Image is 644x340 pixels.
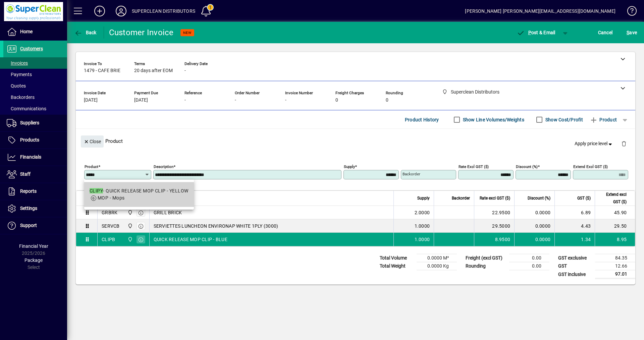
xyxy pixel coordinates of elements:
div: Customer Invoice [109,27,174,38]
div: SERVCB [102,223,120,229]
span: Settings [20,206,37,211]
span: ost & Email [517,30,555,35]
span: Supply [417,194,430,202]
app-page-header-button: Back [67,26,104,39]
td: 0.0000 [514,206,554,219]
span: Cancel [598,27,613,38]
span: 1479 - CAFE BRIE [84,68,120,73]
div: 29.5000 [478,223,510,229]
mat-label: Backorder [402,172,420,176]
button: Apply price level [572,138,616,150]
td: Freight (excl GST) [462,254,509,262]
span: SERVIETTES LUNCHEON ENVIRONAP WHITE 1PLY (3000) [154,223,278,229]
div: GRBRK [102,209,117,216]
a: Knowledge Base [622,1,636,23]
span: 0 [335,98,338,103]
td: 97.01 [595,270,635,279]
a: Backorders [3,92,67,103]
div: - QUICK RELEASE MOP CLIP - YELLOW [90,187,189,194]
span: Suppliers [20,120,39,125]
span: Product History [405,114,439,125]
button: Close [81,135,104,148]
div: 22.9500 [478,209,510,216]
td: 0.0000 [514,233,554,246]
mat-option: CLIPY - QUICK RELEASE MOP CLIP - YELLOW [84,182,194,207]
td: GST inclusive [555,270,595,279]
td: 0.0000 Kg [417,262,457,270]
a: Support [3,217,67,234]
button: Profile [110,5,132,17]
button: Cancel [596,26,614,39]
td: 29.50 [595,219,635,233]
span: - [184,68,186,73]
span: Backorder [452,194,470,202]
button: Add [89,5,110,17]
span: Communications [7,106,46,111]
td: Total Volume [376,254,417,262]
td: Rounding [462,262,509,270]
div: [PERSON_NAME] [PERSON_NAME][EMAIL_ADDRESS][DOMAIN_NAME] [465,6,615,16]
app-page-header-button: Delete [616,140,632,147]
span: Package [24,258,43,263]
mat-label: Extend excl GST ($) [573,164,608,169]
mat-label: Discount (%) [516,164,538,169]
td: 0.00 [509,262,549,270]
mat-label: Description [154,164,173,169]
div: CLIPB [102,236,115,243]
td: 1.34 [554,233,595,246]
a: Reports [3,183,67,200]
span: GRILL BRICK [154,209,182,216]
span: Products [20,137,39,143]
span: Financial Year [19,243,48,249]
span: [DATE] [84,98,98,103]
span: GST ($) [577,194,591,202]
span: Support [20,223,37,228]
span: NEW [183,31,192,35]
div: Product [76,129,635,153]
span: Customers [20,46,43,51]
span: 1.0000 [415,223,430,229]
span: - [184,98,186,103]
td: 0.0000 [514,219,554,233]
span: Product [590,114,617,125]
mat-label: Rate excl GST ($) [459,164,489,169]
div: SUPERCLEAN DISTRIBUTORS [132,6,195,16]
span: Financials [20,154,41,160]
a: Invoices [3,57,67,69]
span: S [627,30,629,35]
span: Payments [7,72,32,77]
span: MOP - Mops [98,195,124,201]
span: - [285,98,286,103]
span: Superclean Distributors [126,222,133,230]
span: Back [74,30,97,35]
span: Close [84,136,101,147]
em: CLIPY [90,188,103,193]
td: 45.90 [595,206,635,219]
button: Post & Email [513,26,559,39]
button: Back [72,26,98,39]
span: Apply price level [575,140,613,147]
div: 8.9500 [478,236,510,243]
a: Products [3,132,67,149]
td: GST exclusive [555,254,595,262]
span: ave [627,27,637,38]
span: Superclean Distributors [126,209,133,216]
span: Staff [20,171,31,177]
a: Payments [3,69,67,80]
a: Suppliers [3,115,67,131]
span: Reports [20,188,37,194]
td: 4.43 [554,219,595,233]
mat-label: Supply [344,164,355,169]
mat-label: Product [85,164,98,169]
app-page-header-button: Close [79,138,105,144]
button: Save [625,26,639,39]
span: Rate excl GST ($) [480,194,510,202]
td: 8.95 [595,233,635,246]
td: 0.0000 M³ [417,254,457,262]
span: Backorders [7,95,35,100]
span: Discount (%) [528,194,550,202]
span: Superclean Distributors [126,236,133,243]
button: Product History [402,114,442,126]
a: Communications [3,103,67,114]
td: GST [555,262,595,270]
